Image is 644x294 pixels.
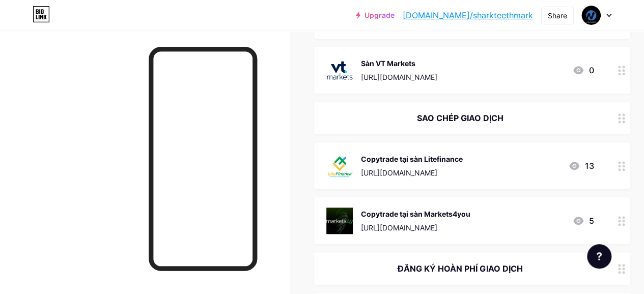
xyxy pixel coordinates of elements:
a: [DOMAIN_NAME]/sharkteethmark [403,9,533,21]
div: Share [548,10,567,21]
div: Sàn VT Markets [361,58,437,69]
div: 5 [572,215,594,227]
img: Copytrade tại sàn Markets4you [326,208,353,234]
div: SAO CHÉP GIAO DỊCH [326,112,594,124]
div: Copytrade tại sàn Litefinance [361,154,463,164]
div: ĐĂNG KÝ HOÀN PHÍ GIAO DỊCH [326,262,594,275]
img: Copytrade tại sàn Litefinance [326,153,353,179]
div: [URL][DOMAIN_NAME] [361,167,463,178]
div: 13 [568,160,594,172]
img: Sàn VT Markets [326,57,353,83]
a: Upgrade [356,11,395,19]
div: [URL][DOMAIN_NAME] [361,72,437,82]
div: Copytrade tại sàn Markets4you [361,209,470,219]
div: [URL][DOMAIN_NAME] [361,222,470,233]
img: Trần Nguyên [581,6,601,25]
div: 0 [572,64,594,76]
